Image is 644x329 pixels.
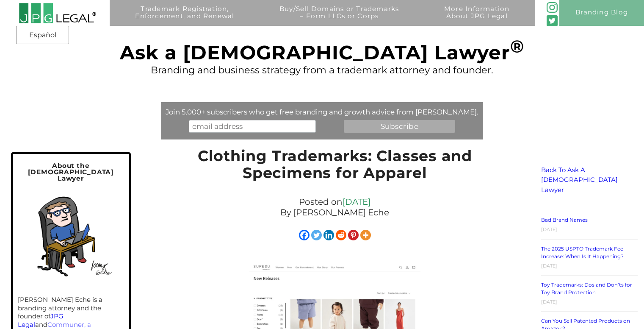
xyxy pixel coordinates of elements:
a: Back To Ask A [DEMOGRAPHIC_DATA] Lawyer [541,166,618,194]
a: Buy/Sell Domains or Trademarks– Form LLCs or Corps [260,6,418,31]
a: More InformationAbout JPG Legal [425,6,529,31]
div: Posted on [193,195,476,220]
a: More [360,230,371,240]
a: The 2025 USPTO Trademark Fee Increase: When Is It Happening? [541,245,624,259]
time: [DATE] [541,299,557,305]
a: Bad Brand Names [541,217,588,223]
time: [DATE] [541,263,557,269]
a: Trademark Registration,Enforcement, and Renewal [116,6,254,31]
a: Reddit [336,230,346,240]
a: Linkedin [323,230,334,240]
img: Self-portrait of Jeremy in his home office. [22,187,119,284]
time: [DATE] [541,226,557,232]
a: Twitter [311,230,322,240]
img: glyph-logo_May2016-green3-90.png [547,2,557,13]
input: email address [189,120,316,133]
a: JPG Legal [18,312,64,329]
a: Toy Trademarks: Dos and Don’ts for Toy Brand Protection [541,282,632,296]
a: Español [19,28,66,43]
img: Twitter_Social_Icon_Rounded_Square_Color-mid-green3-90.png [547,15,557,26]
h1: Clothing Trademarks: Classes and Specimens for Apparel [193,148,476,186]
a: Pinterest [348,230,359,240]
img: 2016-logo-black-letters-3-r.png [19,3,96,24]
p: By [PERSON_NAME] Eche [197,207,472,218]
span: About the [DEMOGRAPHIC_DATA] Lawyer [28,162,114,182]
a: [DATE] [343,197,370,207]
input: Subscribe [344,120,455,133]
a: Facebook [299,230,310,240]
